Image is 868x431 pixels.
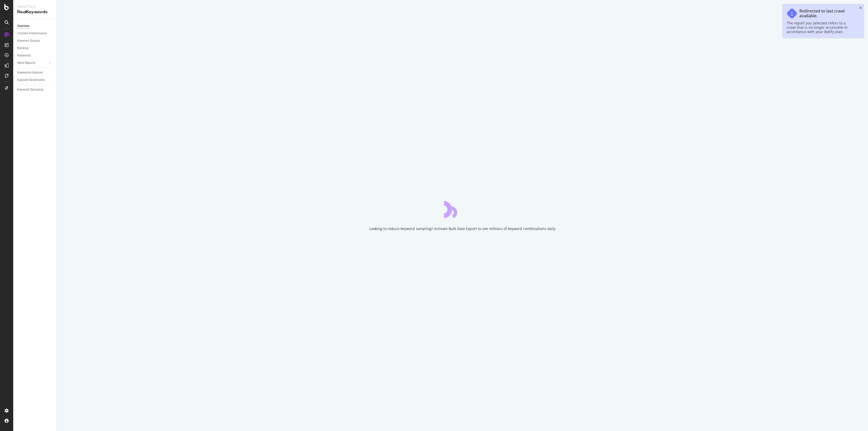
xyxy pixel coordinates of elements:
div: The report you selected refers to a crawl that is no longer accessible in accordance with your Bo... [787,21,855,34]
a: Keywords [17,53,53,58]
div: Keywords Explorer [17,70,43,75]
div: RealKeywords [17,9,52,15]
div: Ranking [17,46,28,51]
div: Keyword Sampling [17,87,43,92]
div: Analytics [17,4,52,9]
a: Overview [17,23,53,29]
div: animation [444,200,481,218]
div: Looking to reduce keyword sampling? Activate Bulk Data Export to see millions of keyword combinat... [369,226,555,231]
a: Explorer Bookmarks [17,77,53,83]
a: Content Performance [17,31,53,36]
div: More Reports [17,60,35,66]
div: Keyword Groups [17,38,40,44]
div: Overview [17,23,30,29]
a: Keyword Sampling [17,87,53,92]
div: Content Performance [17,31,47,36]
div: Keywords [17,53,31,58]
a: Keyword Groups [17,38,53,44]
a: Keywords Explorer [17,70,53,75]
a: Ranking [17,46,53,51]
div: close toast [859,6,862,10]
div: Explorer Bookmarks [17,77,45,83]
div: Redirected to last crawl available. [799,9,855,18]
a: More Reports [17,60,48,66]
